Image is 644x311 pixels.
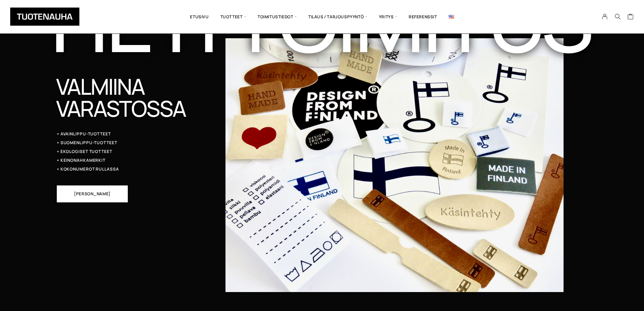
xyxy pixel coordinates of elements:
span: + Keinonahkamerkit [57,158,105,163]
img: Etusivu 83 [225,38,564,292]
h2: Valmiina varastossa [56,75,225,119]
a: [PERSON_NAME] [57,185,128,202]
a: Etusivu [184,5,214,28]
span: + Ekologiset tuotteet [57,149,112,154]
span: + Avainlippu-tuotteet [57,131,111,137]
a: Referenssit [403,5,443,28]
span: Yritys [373,5,403,28]
span: Tilaus / Tarjouspyyntö [303,5,373,28]
a: My Account [598,14,612,20]
span: [PERSON_NAME] [74,192,111,196]
img: Tuotenauha Oy [10,7,79,26]
a: Cart [627,13,634,21]
span: Tuotteet [215,5,252,28]
span: + Kokonumerot rullassa [57,166,119,172]
button: Search [611,14,624,20]
img: English [449,15,454,19]
span: + Suomenlippu-tuotteet [57,140,117,146]
span: Toimitustiedot [252,5,303,28]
